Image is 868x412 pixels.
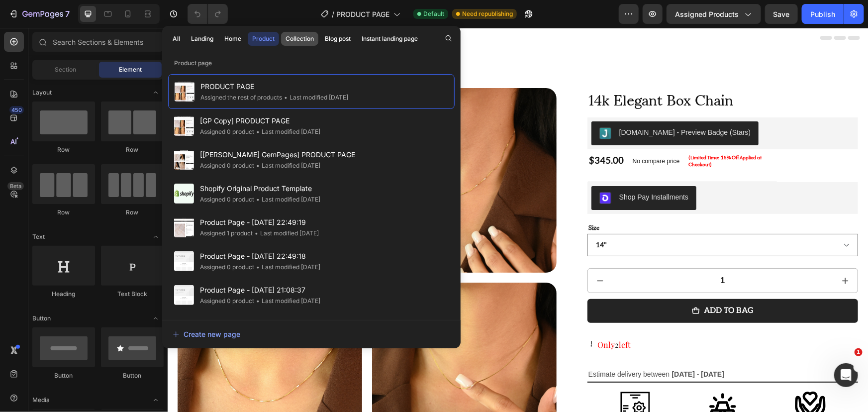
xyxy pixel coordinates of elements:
[254,262,320,272] div: Last modified [DATE]
[224,34,241,43] div: Home
[248,32,279,46] button: Product
[255,229,258,237] span: •
[520,125,609,142] h2: (Limited Time: 15% Off Applied at Checkout)
[421,342,502,350] span: Estimate delivery between
[254,127,320,137] div: Last modified [DATE]
[286,34,314,43] div: Collection
[254,296,320,306] div: Last modified [DATE]
[810,9,835,19] div: Publish
[256,297,260,305] span: •
[627,363,659,395] img: gempages_572312425441789152-488620b4-fa3f-4c89-9e15-731f4503c5c1.svg
[252,34,275,43] div: Product
[675,9,739,19] span: Assigned Products
[200,93,282,103] div: Assigned the rest of products
[32,232,45,241] span: Text
[32,32,164,52] input: Search Sections & Elements
[162,58,461,68] p: Product page
[168,32,185,46] button: All
[55,65,77,74] span: Section
[148,392,164,408] span: Toggle open
[220,32,246,46] button: Home
[773,10,790,18] span: Save
[200,250,320,262] span: Product Page - [DATE] 22:49:18
[256,263,260,271] span: •
[32,396,50,405] span: Media
[536,278,586,289] div: Add to bag
[855,348,863,356] span: 1
[200,115,320,127] span: [GP Copy] PRODUCT PAGE
[253,228,319,238] div: Last modified [DATE]
[420,241,445,265] button: decrement
[101,145,164,154] div: Row
[420,271,690,295] button: Add to bag
[200,262,254,272] div: Assigned 0 product
[32,145,95,154] div: Row
[254,195,320,205] div: Last modified [DATE]
[834,363,858,387] iframe: Intercom live chat
[32,371,95,380] div: Button
[504,342,557,350] span: [DATE] - [DATE]
[802,4,844,24] button: Publish
[539,363,571,395] img: gempages_572312425441789152-0cef2bc3-02b7-423c-b3ef-f34d4b81df88.svg
[187,32,218,46] button: Landing
[336,9,389,19] span: PRODUCT PAGE
[357,32,422,46] button: Instant landing page
[447,311,451,322] span: 2
[200,216,319,228] span: Product Page - [DATE] 22:49:19
[424,158,529,182] button: Shop Pay Installments
[281,32,318,46] button: Collection
[667,4,761,24] button: Assigned Products
[325,34,351,43] div: Blog post
[256,196,260,203] span: •
[32,290,95,299] div: Heading
[32,314,51,323] span: Button
[284,94,288,101] span: •
[200,81,348,93] span: PRODUCT PAGE
[256,162,260,169] span: •
[423,9,444,18] span: Default
[32,208,95,217] div: Row
[4,4,74,24] button: 7
[9,106,24,114] div: 450
[420,126,457,141] div: $345.00
[282,93,348,103] div: Last modified [DATE]
[191,34,213,43] div: Landing
[173,34,180,43] div: All
[445,241,665,265] input: quantity
[188,4,228,24] div: Undo/Redo
[421,191,432,208] span: Size
[432,100,444,111] img: Judgeme.png
[320,32,355,46] button: Blog post
[173,329,240,339] div: Create new page
[465,130,512,136] p: No compare price
[168,28,868,412] iframe: Design area
[7,182,24,190] div: Beta
[172,324,451,344] button: Create new page
[101,208,164,217] div: Row
[462,9,513,18] span: Need republishing
[430,310,463,324] p: Only left
[362,34,418,43] div: Instant landing page
[452,164,521,175] div: Shop Pay Installments
[765,4,798,24] button: Save
[200,284,320,296] span: Product Page - [DATE] 21:08:37
[665,241,690,265] button: increment
[148,310,164,326] span: Toggle open
[200,127,254,137] div: Assigned 0 product
[200,183,320,195] span: Shopify Original Product Template
[432,164,444,176] img: gempages_511006970325500805-ed583377-37fd-4eef-a05b-3d3919cc6f72.png
[332,9,334,19] span: /
[200,149,355,161] span: [[PERSON_NAME] GemPages] PRODUCT PAGE
[148,229,164,245] span: Toggle open
[65,8,70,20] p: 7
[200,161,254,171] div: Assigned 0 product
[32,88,52,97] span: Layout
[452,100,583,110] div: [DOMAIN_NAME] - Preview Badge (Stars)
[452,363,483,395] img: gempages_572312425441789152-3dd69a41-487f-41a9-aa33-57fdbc279625.svg
[119,65,142,74] span: Element
[200,296,254,306] div: Assigned 0 product
[200,228,253,238] div: Assigned 1 product
[420,60,690,82] h1: 14k Elegant Box Chain
[200,195,254,205] div: Assigned 0 product
[148,85,164,101] span: Toggle open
